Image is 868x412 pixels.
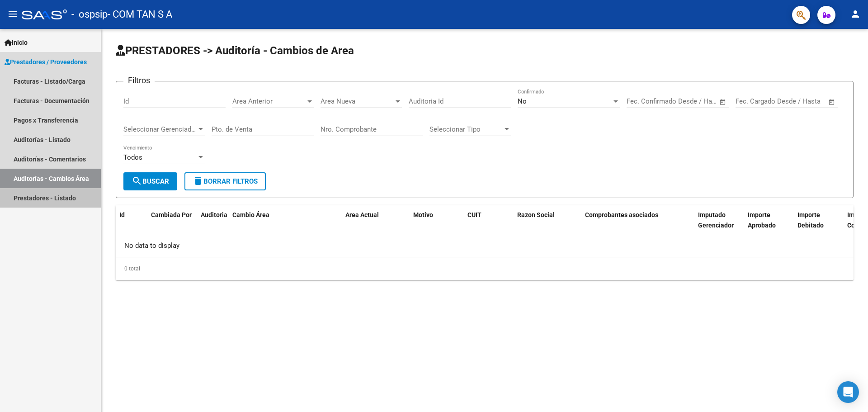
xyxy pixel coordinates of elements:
span: Seleccionar Gerenciador [123,125,197,133]
span: Area Anterior [232,97,306,105]
mat-icon: person [850,9,861,19]
input: Fecha fin [671,97,715,105]
span: Buscar [132,177,169,185]
datatable-header-cell: Comprobantes asociados [581,205,694,245]
datatable-header-cell: Auditoria [197,205,229,245]
datatable-header-cell: Importe Debitado [794,205,844,245]
span: CUIT [467,211,481,218]
div: No data to display [116,234,854,257]
span: Id [119,211,125,218]
input: Fecha inicio [627,97,663,105]
span: Inicio [5,38,28,47]
span: Cambiada Por [151,211,192,218]
datatable-header-cell: Cambio Área [229,205,342,245]
span: Importe Debitado [797,211,824,229]
span: - ospsip [71,5,108,24]
datatable-header-cell: Razon Social [514,205,581,245]
button: Open calendar [827,97,837,107]
span: No [518,97,527,105]
mat-icon: menu [7,9,18,19]
span: Area Nueva [321,97,394,105]
button: Buscar [123,172,177,190]
span: Comprobantes asociados [585,211,658,218]
span: Cambio Área [232,211,269,218]
span: Auditoria [201,211,227,218]
input: Fecha fin [780,97,824,105]
datatable-header-cell: Importe Aprobado [744,205,794,245]
span: Borrar Filtros [193,177,258,185]
span: - COM TAN S A [108,5,172,24]
div: 0 total [116,257,854,280]
div: Open Intercom Messenger [837,381,859,403]
span: Seleccionar Tipo [429,125,503,133]
span: Importe Aprobado [748,211,776,229]
datatable-header-cell: Motivo [410,205,464,245]
datatable-header-cell: Area Actual [342,205,410,245]
button: Borrar Filtros [184,172,266,190]
input: Fecha inicio [736,97,772,105]
span: PRESTADORES -> Auditoría - Cambios de Area [116,44,354,57]
span: Prestadores / Proveedores [5,57,87,67]
span: Todos [123,153,142,161]
mat-icon: delete [193,175,203,186]
span: Razon Social [517,211,555,218]
span: Motivo [413,211,433,218]
datatable-header-cell: CUIT [464,205,514,245]
span: Imputado Gerenciador [698,211,734,229]
mat-icon: search [132,175,142,186]
datatable-header-cell: Id [116,205,147,245]
datatable-header-cell: Imputado Gerenciador [694,205,744,245]
button: Open calendar [718,97,728,107]
span: Area Actual [345,211,379,218]
datatable-header-cell: Cambiada Por [147,205,197,245]
h3: Filtros [123,74,155,87]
